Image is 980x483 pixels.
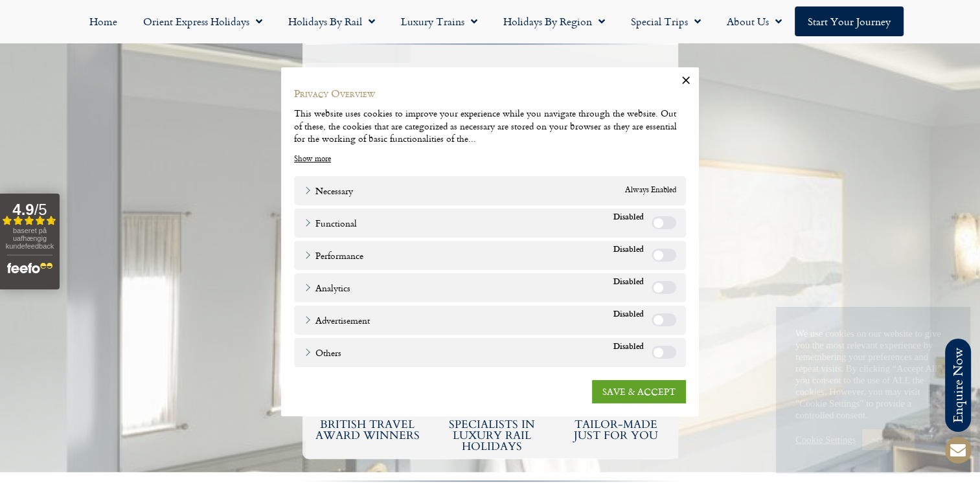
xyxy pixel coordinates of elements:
a: Performance [304,248,363,262]
a: Advertisement [304,313,370,326]
a: Functional [304,216,357,229]
span: Always Enabled [625,183,676,197]
a: Others [304,345,341,359]
a: Necessary [304,183,353,197]
a: SAVE & ACCEPT [592,379,686,403]
h4: Privacy Overview [294,87,686,100]
div: This website uses cookies to improve your experience while you navigate through the website. Out ... [294,107,686,145]
a: Analytics [304,280,350,294]
a: Show more [294,153,331,164]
